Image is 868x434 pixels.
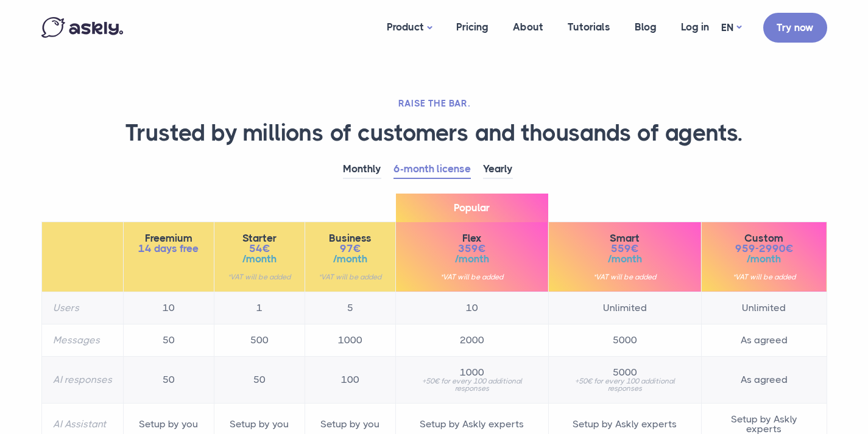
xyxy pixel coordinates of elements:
[214,324,305,356] td: 500
[669,4,721,51] a: Log in
[135,243,203,254] span: 14 days free
[305,356,395,403] td: 100
[407,377,537,392] small: +50€ for every 100 additional responses
[41,119,827,148] h1: Trusted by millions of customers and thousands of agents.
[483,160,513,179] a: Yearly
[123,292,214,324] td: 10
[407,243,537,254] span: 359€
[407,233,537,243] span: Flex
[214,292,305,324] td: 1
[713,243,816,254] span: 959-2990€
[305,292,395,324] td: 5
[225,273,294,281] small: *VAT will be added
[395,292,548,324] td: 10
[393,160,471,179] a: 6-month license
[214,356,305,403] td: 50
[225,243,294,254] span: 54€
[560,233,690,243] span: Smart
[713,254,816,264] span: /month
[701,292,827,324] td: Unlimited
[763,13,827,43] a: Try now
[135,233,203,243] span: Freemium
[316,254,384,264] span: /month
[316,243,384,254] span: 97€
[713,233,816,243] span: Custom
[407,254,537,264] span: /month
[623,4,669,51] a: Blog
[305,324,395,356] td: 1000
[225,254,294,264] span: /month
[713,273,816,281] small: *VAT will be added
[41,324,123,356] th: Messages
[123,356,214,403] td: 50
[407,273,537,281] small: *VAT will be added
[560,368,690,377] span: 5000
[123,324,214,356] td: 50
[501,4,556,51] a: About
[407,368,537,377] span: 1000
[316,233,384,243] span: Business
[548,324,701,356] td: 5000
[41,17,123,38] img: Askly
[444,4,501,51] a: Pricing
[556,4,623,51] a: Tutorials
[560,273,690,281] small: *VAT will be added
[548,292,701,324] td: Unlimited
[395,324,548,356] td: 2000
[713,375,816,385] span: As agreed
[343,160,381,179] a: Monthly
[41,356,123,403] th: AI responses
[316,273,384,281] small: *VAT will be added
[701,324,827,356] td: As agreed
[560,243,690,254] span: 559€
[41,292,123,324] th: Users
[41,97,827,110] h2: RAISE THE BAR.
[225,233,294,243] span: Starter
[560,377,690,392] small: +50€ for every 100 additional responses
[396,194,548,222] span: Popular
[560,254,690,264] span: /month
[375,4,444,52] a: Product
[721,19,741,37] a: EN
